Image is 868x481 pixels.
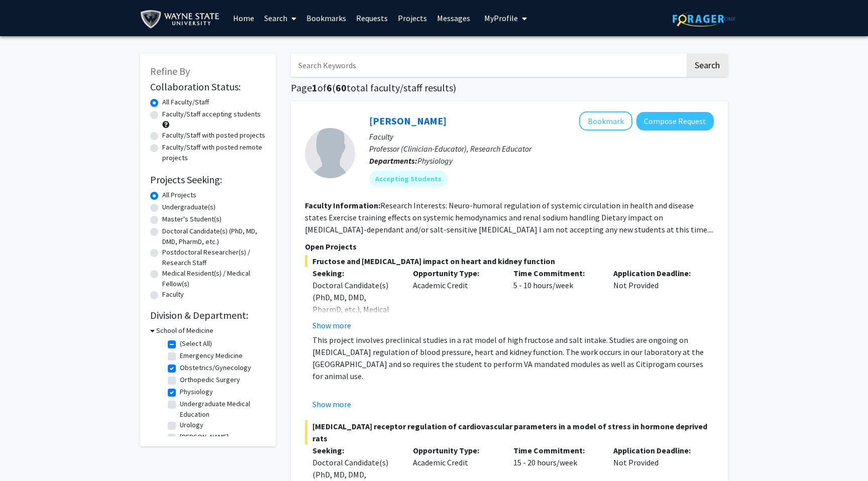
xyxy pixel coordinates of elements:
p: This project involves preclinical studies in a rat model of high fructose and salt intake. Studie... [312,334,714,382]
input: Search Keywords [291,54,685,77]
label: Physiology [180,387,213,397]
label: Undergraduate(s) [162,202,215,212]
label: Medical Resident(s) / Medical Fellow(s) [162,268,266,289]
p: Application Deadline: [613,267,699,279]
label: Master's Student(s) [162,214,222,224]
p: Application Deadline: [613,444,699,456]
label: Undergraduate Medical Education [180,399,263,420]
a: Search [259,1,301,36]
span: [MEDICAL_DATA] receptor regulation of cardiovascular parameters in a model of stress in hormone d... [305,420,714,444]
b: Faculty Information: [305,200,380,210]
p: Opportunity Type: [413,267,498,279]
p: Faculty [369,131,714,143]
div: Not Provided [606,267,706,331]
span: 1 [312,81,317,94]
p: Time Commitment: [513,267,599,279]
a: Requests [351,1,393,36]
label: Faculty/Staff accepting students [162,109,261,119]
h2: Projects Seeking: [150,174,266,186]
label: Doctoral Candidate(s) (PhD, MD, DMD, PharmD, etc.) [162,226,266,247]
button: Show more [312,398,351,410]
button: Add Rossi Noreen to Bookmarks [579,111,632,131]
iframe: Chat [8,436,43,473]
div: Doctoral Candidate(s) (PhD, MD, DMD, PharmD, etc.), Medical Resident(s) / Medical Fellow(s) [312,279,398,339]
img: ForagerOne Logo [673,11,735,27]
span: Physiology [417,156,453,166]
button: Show more [312,319,351,331]
label: Faculty [162,289,184,300]
a: Messages [432,1,475,36]
label: [PERSON_NAME][GEOGRAPHIC_DATA] School of Medicine - Department of Emergency Medicine [180,432,263,474]
a: Bookmarks [301,1,351,36]
h1: Page of ( total faculty/staff results) [291,82,728,94]
label: (Select All) [180,338,212,349]
h3: School of Medicine [156,325,213,336]
label: All Faculty/Staff [162,97,209,107]
label: All Projects [162,190,196,200]
a: Home [228,1,259,36]
p: Seeking: [312,444,398,456]
label: Urology [180,420,203,430]
div: Academic Credit [405,267,506,331]
span: 6 [327,81,332,94]
label: Orthopedic Surgery [180,375,240,385]
fg-read-more: Research Interests: Neuro-humoral regulation of systemic circulation in health and disease states... [305,200,713,234]
p: Seeking: [312,267,398,279]
span: Fructose and [MEDICAL_DATA] impact on heart and kidney function [305,255,714,267]
p: Opportunity Type: [413,444,498,456]
button: Search [687,54,728,77]
h2: Collaboration Status: [150,81,266,93]
label: Emergency Medicine [180,350,243,361]
p: Professor (Clinician-Educator), Research Educator [369,143,714,155]
label: Faculty/Staff with posted projects [162,130,265,141]
label: Postdoctoral Researcher(s) / Research Staff [162,247,266,268]
label: Faculty/Staff with posted remote projects [162,142,266,163]
span: Refine By [150,65,190,77]
div: 5 - 10 hours/week [506,267,606,331]
a: [PERSON_NAME] [369,114,447,127]
mat-chip: Accepting Students [369,171,448,187]
a: Projects [393,1,432,36]
b: Departments: [369,156,417,166]
button: Compose Request to Rossi Noreen [636,112,714,131]
h2: Division & Department: [150,309,266,321]
p: Time Commitment: [513,444,599,456]
p: Open Projects [305,240,714,253]
img: Wayne State University Logo [140,8,224,31]
span: My Profile [484,13,518,23]
span: 60 [336,81,347,94]
label: Obstetrics/Gynecology [180,363,251,373]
